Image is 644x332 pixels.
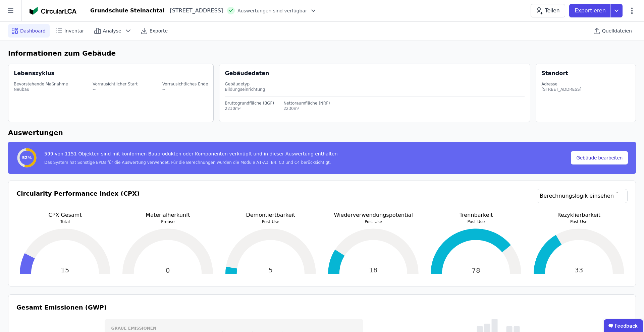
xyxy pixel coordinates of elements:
[541,81,581,87] div: Adresse
[14,81,68,87] div: Bevorstehende Maßnahme
[93,87,138,92] div: --
[22,155,32,160] span: 52%
[44,150,338,160] div: 599 von 1151 Objekten sind mit konformen Bauprodukten oder Komponenten verknüpft und in dieser Au...
[427,219,525,224] p: Post-Use
[325,211,422,219] p: Wiederverwendungspotential
[225,87,525,92] div: Bildungseinrichtung
[575,7,607,15] p: Exportieren
[225,81,525,87] div: Gebäudetyp
[571,151,628,164] button: Gebäude bearbeiten
[16,211,114,219] p: CPX Gesamt
[541,69,568,77] div: Standort
[225,69,530,77] div: Gebäudedaten
[44,160,338,165] div: Das System hat Sonstige EPDs für die Auswertung verwendet. Für die Berechnungen wurden die Module...
[150,27,168,34] span: Exporte
[225,101,274,106] div: Bruttogrundfläche (BGF)
[8,48,636,58] h6: Informationen zum Gebäude
[237,7,307,14] span: Auswertungen sind verfügbar
[222,211,319,219] p: Demontiertbarkeit
[16,189,140,211] h3: Circularity Performance Index (CPX)
[20,27,46,34] span: Dashboard
[8,128,636,138] h6: Auswertungen
[14,87,68,92] div: Neubau
[541,87,581,92] div: [STREET_ADDRESS]
[119,211,216,219] p: Materialherkunft
[530,219,628,224] p: Post-Use
[162,87,208,92] div: --
[222,219,319,224] p: Post-Use
[225,106,274,111] div: 2230m²
[325,219,422,224] p: Post-Use
[283,101,330,106] div: Nettoraumfläche (NRF)
[530,211,628,219] p: Rezyklierbarkeit
[162,81,208,87] div: Vorrausichtliches Ende
[602,27,632,34] span: Quelldateien
[14,69,54,77] div: Lebenszyklus
[283,106,330,111] div: 2230m²
[111,326,357,331] h3: Graue Emissionen
[119,219,216,224] p: Preuse
[16,303,628,312] h3: Gesamt Emissionen (GWP)
[531,4,565,17] button: Teilen
[427,211,525,219] p: Trennbarkeit
[16,219,114,224] p: Total
[64,27,84,34] span: Inventar
[90,7,164,15] div: Grundschule Steinachtal
[537,189,628,203] a: Berechnungslogik einsehen
[93,81,138,87] div: Vorrausichtlicher Start
[30,7,76,15] img: Concular
[164,7,223,15] div: [STREET_ADDRESS]
[103,27,121,34] span: Analyse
